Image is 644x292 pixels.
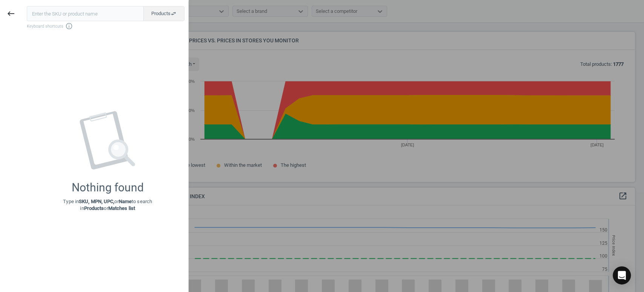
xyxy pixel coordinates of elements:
[84,205,104,211] strong: Products
[151,10,177,17] span: Products
[2,5,20,23] button: keyboard_backspace
[119,199,132,204] strong: Name
[613,266,631,284] div: Open Intercom Messenger
[63,198,152,212] p: Type in or to search in or
[27,22,184,30] span: Keyboard shortcuts
[6,9,15,18] i: keyboard_backspace
[72,181,144,194] div: Nothing found
[171,11,177,17] i: swap_horiz
[27,6,144,21] input: Enter the SKU or product name
[143,6,184,21] button: Productsswap_horiz
[108,205,135,211] strong: Matches list
[79,199,114,204] strong: SKU, MPN, UPC,
[65,22,73,30] i: info_outline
